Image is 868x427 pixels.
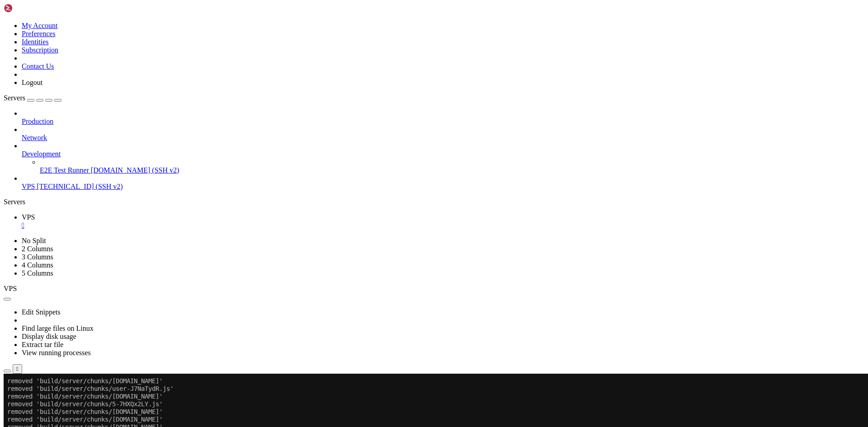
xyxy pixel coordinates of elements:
[4,257,750,265] x-row: removed 'build/server/chunks/_page.svelte-C_0JBcxt.js'
[4,165,750,173] x-row: removed 'build/server/chunks/7-ZMpXb1GG.js'
[4,134,750,142] x-row: removed 'build/server/chunks/_[DOMAIN_NAME]'
[4,96,750,103] x-row: removed 'build/server/chunks/_layout.svelte-B3NKEfdS.js'
[4,80,750,88] x-row: removed 'build/server/chunks/4-CVeSA0Ga.js'
[22,46,58,54] a: Subscription
[4,103,750,111] x-row: removed 'build/server/chunks/index-COzymT1G.js'
[22,150,61,158] span: Development
[22,213,35,221] span: VPS
[22,117,53,125] span: Production
[4,198,864,206] div: Servers
[4,4,750,11] x-row: removed 'build/server/chunks/[DOMAIN_NAME]'
[4,157,750,165] x-row: removed 'build/server/chunks/x-B3dOoxXO.js'
[22,308,61,316] a: Edit Snippets
[40,158,864,174] li: E2E Test Runner [DOMAIN_NAME] (SSH v2)
[4,203,750,211] x-row: removed 'build/server/chunks/_layout.svelte-CiaCVjql.js'
[22,253,53,261] a: 3 Columns
[4,342,750,349] x-row: root@racknerd-48e84a3:/var/www/html/neofin# docker stop crazy_cartwright
[22,38,49,46] a: Identities
[22,333,76,340] a: Display disk usage
[4,111,750,119] x-row: removed 'build/server/chunks/_page.svelte-CTFN3C9J.js'
[4,65,750,73] x-row: removed 'build/server/chunks/[DOMAIN_NAME]'
[4,180,750,188] x-row: removed 'build/server/chunks/shield-check-B738RH73.js'
[22,237,46,244] a: No Split
[4,196,750,203] x-row: removed 'build/server/chunks/exports-Cv9LZeD1.js'
[4,280,750,288] x-row: removed 'build/server/chunks/[DOMAIN_NAME]'
[22,213,864,230] a: VPS
[4,11,750,19] x-row: removed 'build/server/chunks/user-J7NaTydR.js'
[22,79,42,86] a: Logout
[4,127,750,134] x-row: removed 'build/server/chunks/[DOMAIN_NAME]'
[171,357,175,365] div: (44, 46)
[22,134,864,142] a: Network
[4,311,750,319] x-row: removed directory 'build'
[4,34,750,42] x-row: removed 'build/server/chunks/[DOMAIN_NAME]'
[4,303,750,311] x-row: removed directory 'build/server'
[22,324,94,332] a: Find large files on Linux
[4,349,750,357] x-row: crazy_cartwright
[4,27,750,34] x-row: removed 'build/server/chunks/5-7HXQx2LY.js'
[22,150,864,158] a: Development
[22,349,91,357] a: View running processes
[37,183,123,190] span: [TECHNICAL_ID] (SSH v2)
[16,366,19,372] div: 
[4,234,750,242] x-row: removed 'build/server/chunks/[DOMAIN_NAME]'
[4,73,750,80] x-row: removed 'build/server/chunks/3-DKJEatFa.js'
[4,226,750,234] x-row: removed 'build/server/chunks/upload-BtI-ZthZ.js'
[22,341,63,348] a: Extract tar file
[4,319,750,326] x-row: root@racknerd-48e84a3:/var/www/html/neofin# docker ps
[22,261,53,269] a: 4 Columns
[91,166,179,174] span: [DOMAIN_NAME] (SSH v2)
[4,150,750,157] x-row: removed 'build/server/chunks/[DOMAIN_NAME]'
[22,221,864,230] a: 
[4,249,750,257] x-row: removed 'build/server/chunks/_page.svelte-TtAfCjn2.js'
[4,57,750,65] x-row: removed 'build/server/chunks/client-C4dY1Ai3.js'
[4,285,17,292] span: VPS
[13,364,22,374] button: 
[40,166,864,174] a: E2E Test Runner [DOMAIN_NAME] (SSH v2)
[4,272,750,280] x-row: removed 'build/server/chunks/9-Ch93HKaB.js'
[22,174,864,191] li: VPS [TECHNICAL_ID] (SSH v2)
[22,22,58,29] a: My Account
[4,50,750,57] x-row: removed 'build/server/chunks/[DOMAIN_NAME]'
[4,219,750,226] x-row: removed 'build/server/chunks/6-vUvtcRDX.js'
[22,126,864,142] li: Network
[22,245,53,253] a: 2 Columns
[4,296,750,303] x-row: removed 'build/server/index.js'
[22,117,864,126] a: Production
[22,142,864,174] li: Development
[4,42,750,50] x-row: removed 'build/server/chunks/[DOMAIN_NAME]'
[4,4,56,13] img: Shellngn
[22,183,864,191] a: VPS [TECHNICAL_ID] (SSH v2)
[22,30,56,38] a: Preferences
[4,265,750,272] x-row: removed 'build/server/chunks/_page.svelte-BS2SCZWy.js'
[4,357,750,365] x-row: root@racknerd-48e84a3:/var/www/html/neofin#
[4,211,750,219] x-row: removed 'build/server/chunks/index2-C9S1_[DOMAIN_NAME]'
[4,334,532,341] span: 21dfc57412aa neofin:1.0.0 "docker-entrypoint.s…" [DATE] Up 7 days [TECHNICAL_ID]->3000/tcp, :[TEC...
[4,242,750,249] x-row: removed 'build/server/chunks/_[DOMAIN_NAME]'
[22,134,47,141] span: Network
[4,88,750,96] x-row: removed 'build/server/chunks/Modal-DwaVByfu.js'
[4,142,750,150] x-row: removed 'build/server/chunks/[DOMAIN_NAME]'
[22,183,35,190] span: VPS
[4,19,750,27] x-row: removed 'build/server/chunks/[DOMAIN_NAME]'
[4,288,750,296] x-row: removed directory 'build/server/chunks'
[22,62,54,70] a: Contact Us
[22,269,53,277] a: 5 Columns
[4,94,61,102] a: Servers
[4,188,750,196] x-row: removed 'build/server/chunks/session.store-Bo362Zld.js'
[4,94,25,102] span: Servers
[4,173,750,180] x-row: removed 'build/server/chunks/_error.svelte-qAoqNTvv.js'
[4,326,750,334] x-row: CONTAINER ID IMAGE COMMAND CREATED STATUS PORTS NAMES
[4,119,750,127] x-row: removed 'build/server/chunks/1-BFcvhZSD.js'
[40,166,89,174] span: E2E Test Runner
[22,109,864,126] li: Production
